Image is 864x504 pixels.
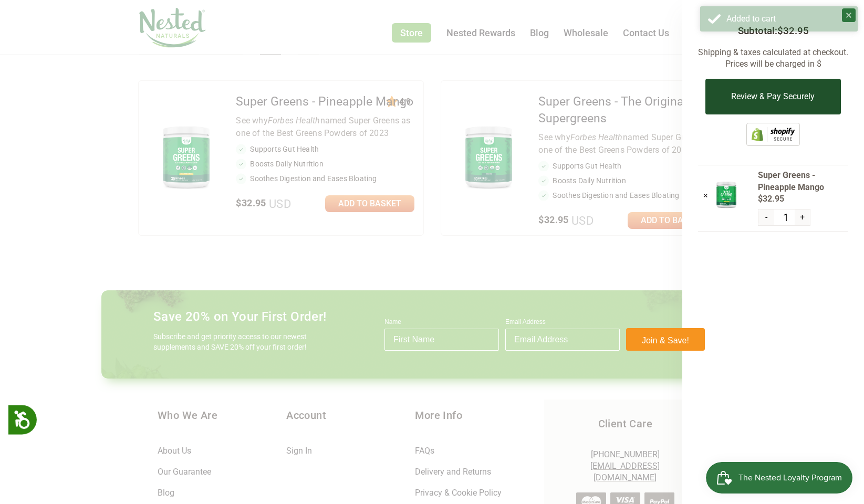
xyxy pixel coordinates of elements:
[505,318,620,329] label: Email Address
[703,191,708,201] a: ×
[705,79,840,114] button: Review & Pay Securely
[384,329,499,351] input: First Name
[758,170,848,193] span: Super Greens - Pineapple Mango
[795,209,810,225] button: +
[726,14,850,24] div: Added to cart
[758,193,848,205] span: $32.95
[746,138,800,148] a: This online store is secured by Shopify
[698,47,848,70] p: Shipping & taxes calculated at checkout. Prices will be charged in $
[758,209,774,225] button: -
[706,462,853,493] iframe: Button to open loyalty program pop-up
[384,318,499,329] label: Name
[746,123,800,146] img: Shopify secure badge
[713,180,740,210] img: Super Greens - Pineapple Mango
[698,26,848,37] h3: Subtotal:
[626,328,705,351] button: Join & Save!
[505,329,620,351] input: Email Address
[777,25,809,37] span: $32.95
